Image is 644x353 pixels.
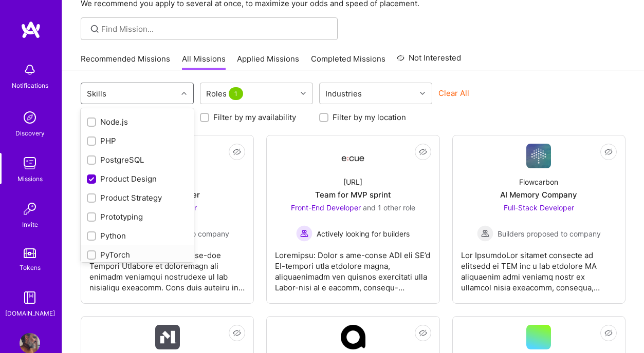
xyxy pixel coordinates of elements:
img: teamwork [20,153,40,173]
div: [URL] [343,176,362,187]
img: Builders proposed to company [477,225,493,242]
span: and 1 other role [363,203,415,212]
i: icon SearchGrey [89,23,101,35]
div: Team for MVP sprint [315,189,391,200]
input: Find Mission... [101,24,330,34]
a: Not Interested [397,52,461,70]
div: AI Memory Company [500,189,577,200]
div: Flowcarbon [519,176,558,187]
div: Loremipsu: Dolor s ame-conse ADI eli SE’d EI-tempori utla etdolore magna, aliquaenimadm ven quisn... [275,242,431,293]
label: Filter by my availability [213,112,296,123]
a: All Missions [182,53,226,70]
div: PyTorch [87,249,188,260]
div: Lor IpsumdoLor sitamet consecte ad elitsedd ei TEM inc u lab etdolore MA aliquaenim admi veniamq ... [461,242,617,293]
i: icon EyeClosed [604,329,613,337]
div: Roles [204,86,248,101]
img: tokens [24,248,36,258]
div: Skills [84,86,109,101]
div: Loremip Dolors ametc ad eli-se-doe Tempori Utlabore et doloremagn ali enimadm veniamqui nostrudex... [89,242,245,293]
span: 1 [229,87,243,100]
img: Invite [20,199,40,219]
i: icon Chevron [181,91,187,96]
span: Full-Stack Developer [504,203,574,212]
span: Front-End Developer [291,203,361,212]
div: Python [87,230,188,241]
img: Company Logo [341,325,365,349]
i: icon Chevron [301,91,306,96]
img: bell [20,60,40,80]
div: Product Design [87,173,188,184]
i: icon EyeClosed [419,329,427,337]
a: Completed Missions [311,53,385,70]
i: icon EyeClosed [604,148,613,156]
a: Company Logo[URL]Team for MVP sprintFront-End Developer and 1 other roleActively looking for buil... [275,144,431,295]
div: Invite [22,219,38,230]
div: Node.js [87,116,188,127]
img: Company Logo [341,147,365,165]
a: Company LogoFlowcarbonAI Memory CompanyFull-Stack Developer Builders proposed to companyBuilders ... [461,144,617,295]
button: Clear All [438,88,469,99]
div: Industries [323,86,364,101]
img: Company Logo [155,325,180,349]
span: Actively looking for builders [317,228,410,239]
div: Discovery [15,128,45,139]
label: Filter by my location [333,112,406,123]
div: [DOMAIN_NAME] [5,308,55,319]
img: logo [21,21,41,39]
a: Recommended Missions [81,53,170,70]
span: Builders proposed to company [498,228,601,239]
div: Tokens [20,262,41,273]
div: Missions [17,173,43,184]
div: Notifications [12,80,48,91]
div: PHP [87,135,188,146]
div: Product Strategy [87,192,188,203]
div: PostgreSQL [87,154,188,165]
img: guide book [20,287,40,308]
img: Actively looking for builders [296,225,312,242]
img: discovery [20,107,40,128]
div: Prototyping [87,211,188,222]
i: icon EyeClosed [233,329,241,337]
a: Applied Missions [237,53,299,70]
i: icon EyeClosed [233,148,241,156]
img: Company Logo [526,144,551,168]
i: icon EyeClosed [419,148,427,156]
i: icon Chevron [420,91,425,96]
